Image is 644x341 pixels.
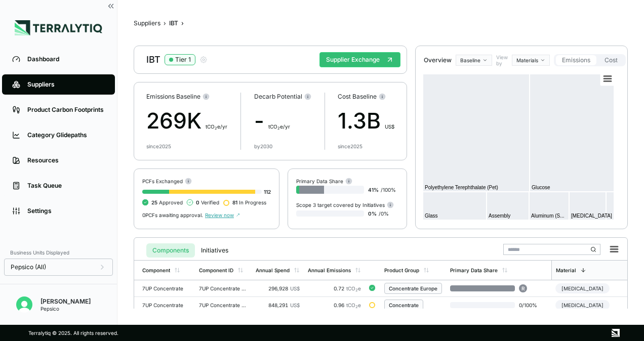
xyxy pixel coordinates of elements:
[379,210,389,217] span: / 0 %
[450,267,498,273] div: Primary Data Share
[256,267,290,273] div: Annual Spend
[556,55,596,65] button: Emissions
[199,267,233,273] div: Component ID
[319,52,400,67] button: Supplier Exchange
[142,177,271,185] div: PCFs Exchanged
[4,246,113,259] div: Business Units Displayed
[146,54,208,66] div: IBT
[521,285,525,291] span: R
[532,185,550,190] text: Glucose
[555,300,610,310] div: [MEDICAL_DATA]
[338,105,394,137] div: 1.3B
[151,199,157,205] span: 25
[368,187,379,193] span: 41 %
[146,243,195,258] button: Components
[142,302,191,308] div: 7UP Concentrate
[27,55,105,63] div: Dashboard
[296,177,352,185] div: Primary Data Share
[338,93,394,101] div: Cost Baseline
[308,267,351,273] div: Annual Emissions
[15,20,102,35] img: Logo
[164,19,166,27] span: ›
[27,182,105,190] div: Task Queue
[381,187,396,193] span: / 100 %
[254,93,311,101] div: Decarb Potential
[308,285,361,291] div: 0.72
[385,123,394,130] span: US$
[489,213,510,219] text: Assembly
[277,126,280,131] sub: 2
[16,296,32,313] img: Erik Hut
[460,57,480,63] span: Baseline
[41,297,91,306] div: [PERSON_NAME]
[27,207,105,215] div: Settings
[27,156,105,164] div: Resources
[308,302,361,308] div: 0.96
[425,185,498,190] text: Polyethylene Terephthalate (Pet)
[169,19,178,27] div: IBT
[355,305,358,309] sub: 2
[296,201,394,208] div: Scope 3 target covered by Initiatives
[41,306,91,312] div: Pepsico
[512,55,550,66] button: Materials
[27,106,105,114] div: Product Carbon Footprints
[355,288,358,292] sub: 2
[205,212,240,218] span: Review now
[196,199,219,205] span: Verified
[175,56,191,64] div: Tier 1
[27,131,105,139] div: Category Glidepaths
[199,285,248,291] div: 7UP Concentrate Sayhun
[571,213,612,219] text: [MEDICAL_DATA]
[368,210,377,217] span: 0 %
[232,199,237,205] span: 81
[12,292,36,317] button: Open user button
[206,123,227,130] span: t CO e/yr
[215,126,217,131] sub: 2
[254,105,311,137] div: -
[531,213,565,219] text: Aluminum (S...
[142,212,203,218] span: 0 PCFs awaiting approval.
[290,302,300,308] span: US$
[256,302,300,308] div: 848,291
[11,263,46,271] span: Pepsico (All)
[424,56,452,64] div: Overview
[264,189,271,195] span: 112
[425,213,438,219] text: Glass
[134,19,160,27] button: Suppliers
[196,199,199,205] span: 0
[346,285,361,291] span: tCO e
[389,302,419,308] div: Concentrate
[268,123,290,130] span: t CO e/yr
[256,285,300,291] div: 296,928
[346,302,361,308] span: tCO e
[254,143,272,149] div: by 2030
[142,285,191,291] div: 7UP Concentrate
[515,302,547,308] span: 0 / 100 %
[151,199,183,205] span: Approved
[232,199,266,205] span: In Progress
[598,55,624,65] button: Cost
[195,243,234,258] button: Initiatives
[338,143,363,149] div: since 2025
[456,55,492,66] button: Baseline
[146,105,227,137] div: 269K
[516,57,538,63] span: Materials
[290,285,300,291] span: US$
[384,267,419,273] div: Product Group
[27,80,105,89] div: Suppliers
[555,283,610,293] div: [MEDICAL_DATA]
[181,19,184,27] span: ›
[146,143,171,149] div: since 2025
[199,302,248,308] div: 7UP Concentrate [GEOGRAPHIC_DATA]
[556,267,576,273] div: Material
[142,267,170,273] div: Component
[146,93,227,101] div: Emissions Baseline
[389,285,437,291] div: Concentrate Europe
[496,54,508,66] label: View by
